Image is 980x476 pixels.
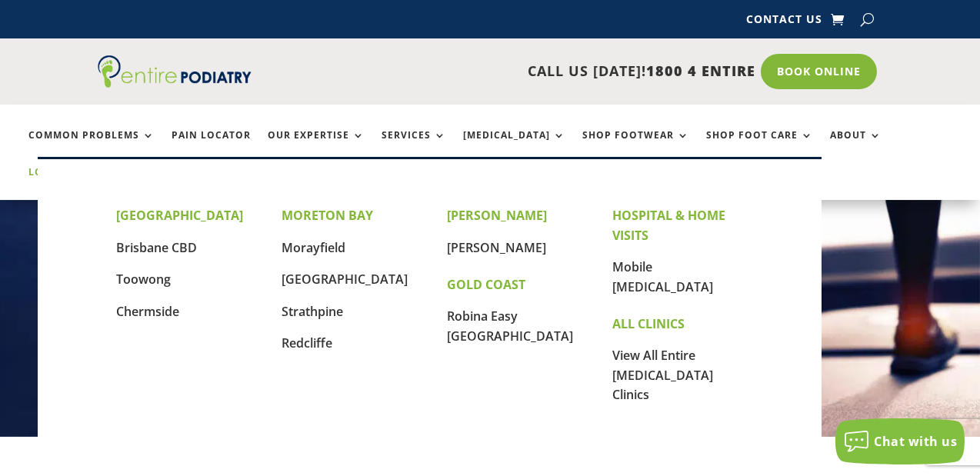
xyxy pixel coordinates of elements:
[28,130,155,163] a: Common Problems
[447,207,547,224] strong: [PERSON_NAME]
[582,130,689,163] a: Shop Footwear
[447,308,573,345] a: Robina Easy [GEOGRAPHIC_DATA]
[746,14,822,31] a: Contact Us
[116,303,179,320] a: Chermside
[282,335,332,351] a: Redcliffe
[116,207,243,224] strong: [GEOGRAPHIC_DATA]
[172,130,251,163] a: Pain Locator
[447,239,546,256] a: [PERSON_NAME]
[28,167,105,200] a: Locations
[706,130,813,163] a: Shop Foot Care
[98,75,252,91] a: Entire Podiatry
[268,130,365,163] a: Our Expertise
[382,130,446,163] a: Services
[612,347,713,403] a: View All Entire [MEDICAL_DATA] Clinics
[646,62,755,80] span: 1800 4 ENTIRE
[116,271,171,288] a: Toowong
[612,258,713,295] a: Mobile [MEDICAL_DATA]
[761,54,877,89] a: Book Online
[282,207,373,224] strong: MORETON BAY
[274,62,755,82] p: CALL US [DATE]!
[874,433,957,450] span: Chat with us
[612,207,725,244] strong: HOSPITAL & HOME VISITS
[463,130,565,163] a: [MEDICAL_DATA]
[282,303,343,320] a: Strathpine
[98,55,252,88] img: logo (1)
[116,239,197,256] a: Brisbane CBD
[447,276,525,293] strong: GOLD COAST
[282,271,408,288] a: [GEOGRAPHIC_DATA]
[282,239,345,256] a: Morayfield
[612,315,685,332] strong: ALL CLINICS
[830,130,882,163] a: About
[835,418,965,464] button: Chat with us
